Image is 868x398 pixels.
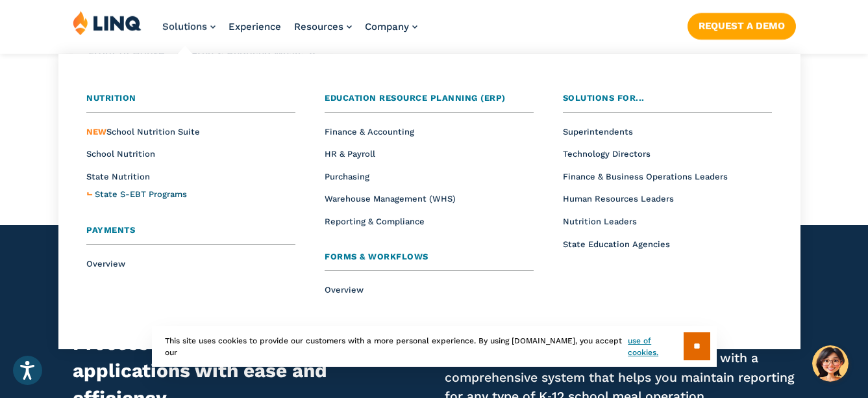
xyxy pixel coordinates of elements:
span: School Nutrition Suite [86,127,200,137]
a: Nutrition [86,92,295,113]
a: Warehouse Management (WHS) [325,194,456,204]
button: Hello, have a question? Let’s chat. [812,345,849,382]
span: Solutions for... [563,93,645,103]
a: Solutions [162,21,216,33]
a: Finance & Accounting [325,127,414,137]
a: Forms & Workflows [325,250,534,271]
a: Technology Directors [563,149,651,159]
a: HR & Payroll [325,149,375,159]
a: Education Resource Planning (ERP) [325,92,534,113]
span: NEW [86,127,106,137]
a: Finance & Business Operations Leaders [563,172,728,181]
a: Solutions for... [563,92,772,113]
a: Overview [325,285,364,295]
span: Solutions [162,21,207,33]
a: Payments [86,224,295,245]
a: Request a Demo [688,13,796,39]
a: NEWSchool Nutrition Suite [86,127,200,137]
div: This site uses cookies to provide our customers with a more personal experience. By using [DOMAIN... [152,326,717,367]
span: Nutrition [86,93,136,103]
span: Education Resource Planning (ERP) [325,93,506,103]
a: School Nutrition [86,149,155,159]
a: Nutrition Leaders [563,217,637,226]
img: LINQ | K‑12 Software [73,10,142,35]
span: Resources [294,21,343,33]
a: Human Resources Leaders [563,194,674,204]
span: State S-EBT Programs [95,189,187,199]
a: Reporting & Compliance [325,217,425,226]
nav: Primary Navigation [162,10,417,53]
a: Superintendents [563,127,633,137]
a: Experience [229,21,281,33]
span: Payments [86,225,135,235]
a: State Nutrition [86,172,150,181]
a: use of cookies. [628,335,683,358]
span: Company [365,21,409,33]
a: Purchasing [325,172,369,181]
a: State Education Agencies [563,239,670,249]
a: Company [365,21,417,33]
a: State S-EBT Programs [95,188,187,202]
a: Resources [294,21,352,33]
nav: Button Navigation [688,10,796,39]
span: Forms & Workflows [325,252,428,261]
a: Overview [86,259,125,269]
